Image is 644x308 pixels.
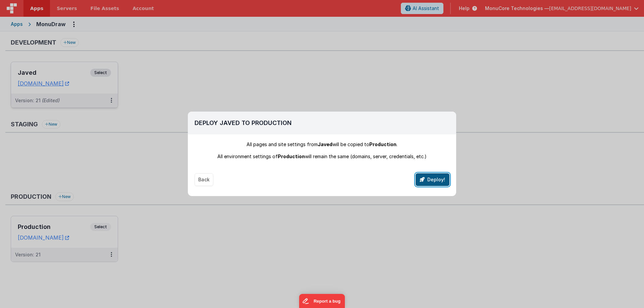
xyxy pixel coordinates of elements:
[195,153,449,160] div: All environment settings of will remain the same (domains, server, credentials, etc.)
[195,118,449,128] h2: Deploy Javed To Production
[299,294,345,308] iframe: Marker.io feedback button
[195,141,449,148] div: All pages and site settings from will be copied to .
[318,141,332,147] span: Javed
[369,141,396,147] span: Production
[195,173,213,186] button: Back
[416,173,449,186] button: Deploy!
[278,153,305,159] span: Production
